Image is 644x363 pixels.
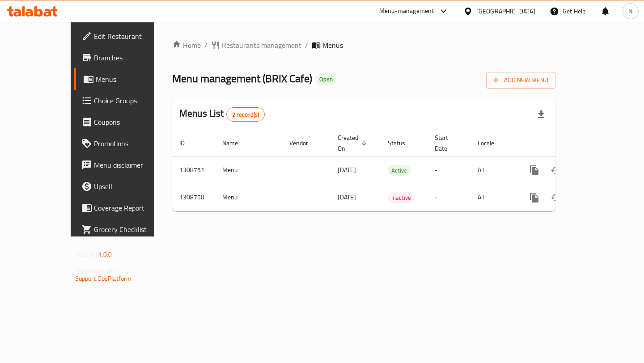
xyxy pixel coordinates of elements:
button: Add New Menu [486,72,555,89]
span: Coverage Report [94,203,171,213]
div: [GEOGRAPHIC_DATA] [476,6,535,16]
span: Inactive [388,193,415,203]
td: All [470,184,517,211]
span: Menu management ( BRIX Cafe ) [172,68,312,89]
span: Created On [338,132,370,154]
span: Vendor [289,138,320,148]
span: Branches [94,52,171,63]
div: Open [316,74,336,85]
a: Home [172,40,201,51]
span: Menus [96,74,171,84]
a: Choice Groups [74,90,178,111]
a: Menus [74,68,178,90]
div: Active [388,165,411,176]
a: Support.OpsPlatform [75,273,132,284]
span: Choice Groups [94,95,171,106]
li: / [305,40,308,51]
div: Menu-management [379,6,434,17]
span: Active [388,165,411,176]
a: Branches [74,47,178,68]
span: Upsell [94,181,171,192]
span: Locale [478,138,506,148]
span: Open [316,76,336,83]
a: Coupons [74,111,178,133]
div: Export file [530,104,552,125]
span: 1.0.0 [98,249,112,260]
span: Promotions [94,138,171,149]
td: Menu [215,184,282,211]
a: Grocery Checklist [74,219,178,240]
th: Actions [517,130,617,157]
button: more [524,160,545,181]
a: Coverage Report [74,197,178,219]
td: - [428,184,470,211]
a: Promotions [74,133,178,154]
a: Menu disclaimer [74,154,178,176]
div: Inactive [388,192,415,203]
button: Change Status [545,160,567,181]
a: Edit Restaurant [74,25,178,47]
span: Version: [75,249,97,260]
a: Restaurants management [211,40,301,51]
span: [DATE] [338,191,356,203]
span: Restaurants management [222,40,301,51]
span: Get support on: [75,264,116,275]
span: Edit Restaurant [94,31,171,42]
span: Grocery Checklist [94,224,171,235]
a: Upsell [74,176,178,197]
button: more [524,187,545,208]
span: Menu disclaimer [94,160,171,170]
span: Name [222,138,250,148]
span: Menus [322,40,343,51]
span: 2 record(s) [227,110,265,119]
span: Add New Menu [493,75,548,86]
h2: Menus List [179,107,265,122]
span: Status [388,138,417,148]
td: 1308751 [172,156,215,184]
td: Menu [215,156,282,184]
span: [DATE] [338,164,356,176]
td: All [470,156,517,184]
div: Total records count [226,107,265,122]
td: - [428,156,470,184]
button: Change Status [545,187,567,208]
nav: breadcrumb [172,40,555,51]
span: N [628,6,632,16]
table: enhanced table [172,130,617,211]
td: 1308750 [172,184,215,211]
span: ID [179,138,196,148]
span: Coupons [94,117,171,127]
span: Start Date [435,132,460,154]
li: / [204,40,208,51]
